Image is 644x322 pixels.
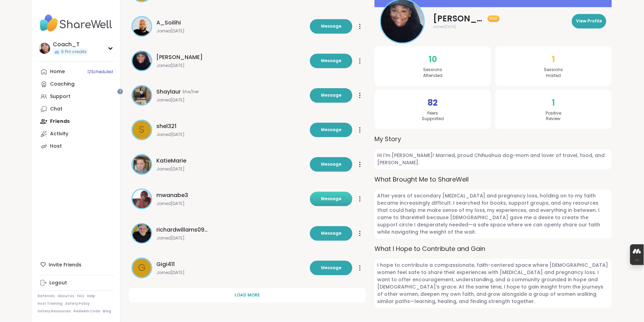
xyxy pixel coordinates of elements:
[321,231,341,237] span: Message
[156,157,186,165] span: KatieMarie
[310,192,352,206] button: Message
[321,127,341,133] span: Message
[321,162,341,168] span: Message
[156,63,306,69] span: Joined [DATE]
[38,277,115,289] a: Logout
[103,309,111,314] a: Blog
[310,261,352,275] button: Message
[156,270,306,276] span: Joined [DATE]
[77,294,84,299] a: FAQ
[133,86,151,105] img: Shaylaur
[428,97,438,109] span: 82
[321,196,341,202] span: Message
[38,90,115,103] a: Support
[50,143,62,150] div: Host
[422,110,444,122] span: Peers Supported
[576,18,602,25] span: View Profile
[546,110,562,122] span: Positive Review
[50,106,62,113] div: Chat
[50,81,75,88] div: Coaching
[38,128,115,140] a: Activity
[53,41,88,48] div: Coach_T
[38,11,115,35] img: ShareWell Nav Logo
[117,89,123,94] iframe: Spotlight
[552,97,555,109] span: 1
[156,88,181,96] span: Shaylaur
[87,294,95,299] a: Help
[321,58,341,64] span: Message
[423,67,442,79] span: Sessions Attended
[433,24,456,29] span: Joined [DATE]
[310,54,352,68] button: Message
[156,192,188,200] span: mwanabe3
[50,68,65,75] div: Home
[156,123,176,131] span: shel321
[374,244,612,254] label: What I Hope to Contribute and Gain
[490,16,498,21] span: Host
[87,69,113,75] span: 12 Scheduled
[58,294,74,299] a: About Us
[310,88,352,103] button: Message
[38,103,115,115] a: Chat
[374,175,612,184] label: What Brought Me to ShareWell
[133,52,151,70] img: Rasheda
[374,190,612,239] span: After years of secondary [MEDICAL_DATA] and pregnancy loss, holding on to my faith became increas...
[129,288,366,303] button: Load more
[38,294,55,299] a: Referrals
[182,89,199,95] span: She/her
[374,149,612,169] span: Hi I'm [PERSON_NAME]! Married, proud Chihuahua dog-mom and lover of travel, food, and [PERSON_NAME].
[310,123,352,137] button: Message
[156,226,208,234] span: richardwillams0912
[429,53,437,66] span: 10
[133,224,151,243] img: richardwillams0912
[156,132,306,138] span: Joined [DATE]
[38,140,115,153] a: Host
[139,123,145,137] span: s
[321,23,341,30] span: Message
[156,19,181,27] span: A_Soilihi
[38,66,115,78] a: Home12Scheduled
[50,93,70,100] div: Support
[572,14,606,29] button: View Profile
[156,201,306,207] span: Joined [DATE]
[544,67,563,79] span: Sessions Hosted
[133,155,151,174] img: KatieMarie
[235,292,260,299] span: Load more
[138,261,146,275] span: G
[49,280,67,286] div: Logout
[374,259,612,308] span: I hope to contribute a compassionate, faith-centered space where [DEMOGRAPHIC_DATA] women feel sa...
[156,236,306,241] span: Joined [DATE]
[156,29,306,34] span: Joined [DATE]
[74,309,100,314] a: Redeem Code
[374,135,612,144] label: My Story
[156,167,306,172] span: Joined [DATE]
[310,157,352,172] button: Message
[38,78,115,90] a: Coaching
[61,49,87,55] span: 6 Pro credits
[65,301,90,306] a: Safety Policy
[38,309,71,314] a: Safety Resources
[310,226,352,241] button: Message
[433,13,485,24] span: [PERSON_NAME]
[321,92,341,99] span: Message
[50,130,68,137] div: Activity
[38,301,62,306] a: Host Training
[310,19,352,34] button: Message
[38,258,115,271] div: Invite Friends
[133,17,151,36] img: A_Soilihi
[156,261,175,269] span: Gigi411
[39,43,50,54] img: Coach_T
[133,190,151,208] img: mwanabe3
[552,53,555,66] span: 1
[321,265,341,271] span: Message
[156,53,203,62] span: [PERSON_NAME]
[156,98,306,103] span: Joined [DATE]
